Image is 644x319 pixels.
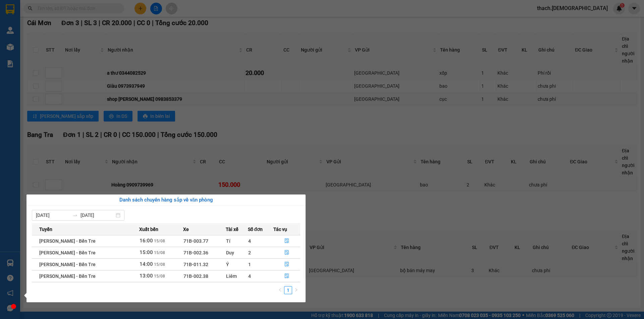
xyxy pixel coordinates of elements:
[284,250,289,255] span: file-done
[276,286,284,294] button: left
[154,262,165,267] span: 15/08
[140,273,153,279] span: 13:00
[140,249,153,255] span: 15:00
[248,273,251,279] span: 4
[39,238,96,244] span: [PERSON_NAME] - Bến Tre
[72,213,78,218] span: swap-right
[226,272,247,280] div: Liêm
[140,261,153,267] span: 14:00
[183,262,208,267] span: 71B-011.32
[39,262,96,267] span: [PERSON_NAME] - Bến Tre
[154,274,165,278] span: 15/08
[226,261,247,268] div: Ý
[183,250,208,255] span: 71B-002.36
[274,247,300,258] button: file-done
[80,212,114,219] input: Đến ngày
[274,236,300,246] button: file-done
[248,250,251,255] span: 2
[274,271,300,282] button: file-done
[183,273,208,279] span: 71B-002.38
[39,273,96,279] span: [PERSON_NAME] - Bến Tre
[248,226,263,233] span: Số đơn
[284,262,289,267] span: file-done
[278,288,282,292] span: left
[183,238,208,244] span: 71B-003.77
[276,286,284,294] li: Previous Page
[284,273,289,279] span: file-done
[36,212,70,219] input: Từ ngày
[248,262,251,267] span: 1
[273,226,287,233] span: Tác vụ
[183,226,189,233] span: Xe
[226,249,247,256] div: Duy
[284,286,292,294] li: 1
[294,288,298,292] span: right
[140,238,153,244] span: 16:00
[32,196,300,204] div: Danh sách chuyến hàng sắp về văn phòng
[39,226,52,233] span: Tuyến
[274,259,300,270] button: file-done
[154,250,165,255] span: 15/08
[226,237,247,245] div: Tí
[139,226,158,233] span: Xuất bến
[226,226,238,233] span: Tài xế
[292,286,300,294] button: right
[284,238,289,244] span: file-done
[39,250,96,255] span: [PERSON_NAME] - Bến Tre
[284,287,292,294] a: 1
[248,238,251,244] span: 4
[154,239,165,243] span: 15/08
[72,213,78,218] span: to
[292,286,300,294] li: Next Page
